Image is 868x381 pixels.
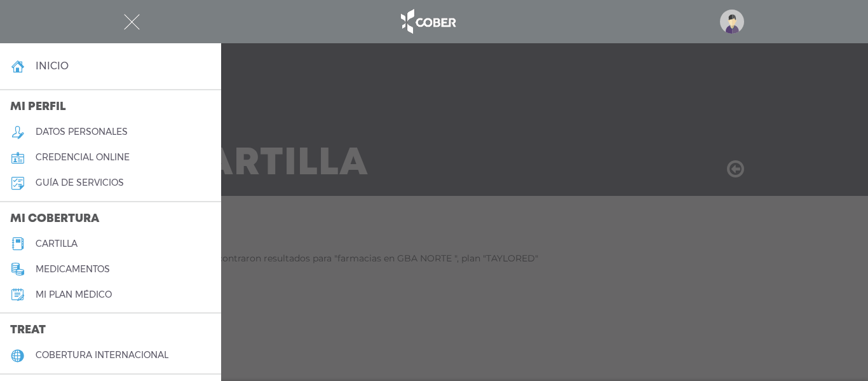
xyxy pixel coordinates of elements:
[36,350,168,361] h5: cobertura internacional
[36,152,130,163] h5: credencial online
[36,239,78,249] h5: cartilla
[36,127,128,137] h5: datos personales
[36,60,69,72] h4: inicio
[394,6,461,37] img: logo_cober_home-white.png
[124,14,140,30] img: Cober_menu-close-white.svg
[36,289,112,300] h5: Mi plan médico
[36,177,124,188] h5: guía de servicios
[720,10,744,34] img: profile-placeholder.svg
[36,264,110,275] h5: medicamentos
